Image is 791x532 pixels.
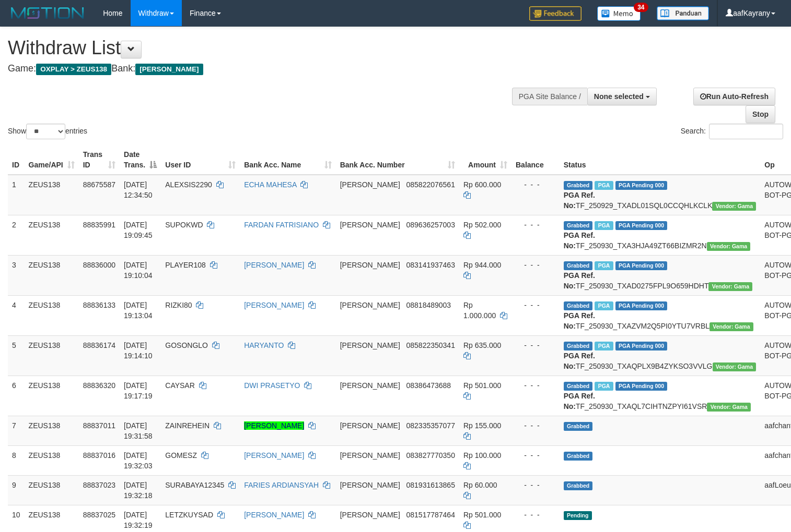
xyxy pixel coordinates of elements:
[340,421,400,430] span: [PERSON_NAME]
[564,481,593,490] span: Grabbed
[124,221,153,239] span: [DATE] 19:09:45
[615,261,668,270] span: PGA Pending
[124,261,153,280] span: [DATE] 19:10:04
[25,376,79,416] td: ZEUS138
[516,300,555,310] div: - - -
[512,88,587,105] div: PGA Site Balance /
[340,301,400,309] span: [PERSON_NAME]
[135,64,203,75] span: [PERSON_NAME]
[564,311,595,330] b: PGA Ref. No:
[25,475,79,505] td: ZEUS138
[560,295,761,335] td: TF_250930_TXAZVM2Q5PI0YTU7VRBL
[564,301,593,310] span: Grabbed
[8,145,25,175] th: ID
[244,180,296,189] a: ECHA MAHESA
[657,6,709,20] img: panduan.png
[615,382,668,391] span: PGA Pending
[564,261,593,270] span: Grabbed
[681,124,783,139] label: Search:
[240,145,336,175] th: Bank Acc. Name: activate to sort column ascending
[165,301,192,309] span: RIZKI80
[165,221,203,229] span: SUPOKWD
[595,382,613,391] span: Marked by aafpengsreynich
[83,301,115,309] span: 88836133
[340,180,400,189] span: [PERSON_NAME]
[511,145,560,175] th: Balance
[712,202,756,211] span: Vendor URL: https://trx31.1velocity.biz
[595,342,613,350] span: Marked by aafpengsreynich
[244,511,304,519] a: [PERSON_NAME]
[8,445,25,475] td: 8
[244,301,304,309] a: [PERSON_NAME]
[83,421,115,430] span: 88837011
[165,481,224,489] span: SURABAYA12345
[25,215,79,255] td: ZEUS138
[8,416,25,445] td: 7
[707,403,751,412] span: Vendor URL: https://trx31.1velocity.biz
[244,481,319,489] a: FARIES ARDIANSYAH
[564,271,595,290] b: PGA Ref. No:
[161,145,240,175] th: User ID: activate to sort column ascending
[83,511,115,519] span: 88837025
[124,341,153,360] span: [DATE] 19:14:10
[463,301,496,320] span: Rp 1.000.000
[597,6,641,21] img: Button%20Memo.svg
[463,261,501,269] span: Rp 944.000
[708,282,752,291] span: Vendor URL: https://trx31.1velocity.biz
[8,335,25,376] td: 5
[560,335,761,376] td: TF_250930_TXAQPLX9B4ZYKSO3VVLG
[564,422,593,431] span: Grabbed
[516,260,555,270] div: - - -
[634,3,648,12] span: 34
[463,341,501,349] span: Rp 635.000
[83,381,115,390] span: 88836320
[25,416,79,445] td: ZEUS138
[25,255,79,295] td: ZEUS138
[165,381,195,390] span: CAYSAR
[529,6,581,21] img: Feedback.jpg
[83,261,115,269] span: 88836000
[83,481,115,489] span: 88837023
[25,295,79,335] td: ZEUS138
[707,242,751,251] span: Vendor URL: https://trx31.1velocity.biz
[406,341,455,349] span: Copy 085822350341 to clipboard
[165,511,213,519] span: LETZKUYSAD
[340,261,400,269] span: [PERSON_NAME]
[165,421,210,430] span: ZAINREHEIN
[8,38,517,58] h1: Withdraw List
[564,342,593,350] span: Grabbed
[587,88,657,105] button: None selected
[595,261,613,270] span: Marked by aafpengsreynich
[244,421,304,430] a: [PERSON_NAME]
[340,381,400,390] span: [PERSON_NAME]
[709,124,783,139] input: Search:
[244,381,300,390] a: DWI PRASETYO
[165,341,208,349] span: GOSONGLO
[564,382,593,391] span: Grabbed
[124,180,153,199] span: [DATE] 12:34:50
[713,362,757,371] span: Vendor URL: https://trx31.1velocity.biz
[564,352,595,370] b: PGA Ref. No:
[594,92,644,101] span: None selected
[564,452,593,461] span: Grabbed
[244,221,319,229] a: FARDAN FATRISIANO
[340,451,400,460] span: [PERSON_NAME]
[406,301,451,309] span: Copy 08818489003 to clipboard
[560,145,761,175] th: Status
[516,510,555,520] div: - - -
[244,261,304,269] a: [PERSON_NAME]
[340,341,400,349] span: [PERSON_NAME]
[463,451,501,460] span: Rp 100.000
[595,301,613,310] span: Marked by aafpengsreynich
[406,451,455,460] span: Copy 083827770350 to clipboard
[463,421,501,430] span: Rp 155.000
[406,381,451,390] span: Copy 08386473688 to clipboard
[340,221,400,229] span: [PERSON_NAME]
[595,181,613,190] span: Marked by aafpengsreynich
[36,64,111,75] span: OXPLAY > ZEUS138
[79,145,120,175] th: Trans ID: activate to sort column ascending
[564,191,595,210] b: PGA Ref. No:
[560,376,761,416] td: TF_250930_TXAQL7CIHTNZPYI61VSR
[564,511,592,520] span: Pending
[120,145,161,175] th: Date Trans.: activate to sort column descending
